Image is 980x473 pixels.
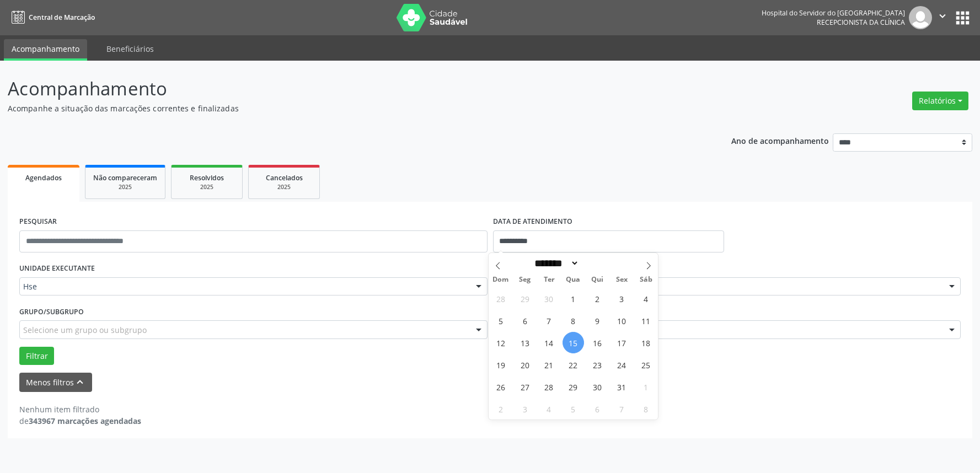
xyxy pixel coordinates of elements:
span: Outubro 26, 2025 [490,376,511,397]
span: Novembro 6, 2025 [587,398,608,420]
span: Qua [561,276,586,283]
span: Outubro 22, 2025 [563,354,584,375]
span: Setembro 30, 2025 [538,288,560,309]
span: Todos os profissionais [497,281,939,292]
span: Outubro 28, 2025 [538,376,560,397]
span: Sáb [634,276,658,283]
span: Novembro 1, 2025 [635,376,657,397]
button: apps [953,8,972,28]
span: Outubro 12, 2025 [490,332,511,353]
span: Outubro 3, 2025 [611,288,633,309]
span: Recepcionista da clínica [817,18,905,27]
span: Setembro 28, 2025 [490,288,511,309]
label: DATA DE ATENDIMENTO [493,213,572,230]
span: Central de Marcação [29,13,95,22]
label: UNIDADE EXECUTANTE [19,260,95,277]
span: Outubro 30, 2025 [587,376,608,397]
span: Outubro 19, 2025 [490,354,511,375]
input: Year [579,257,615,269]
span: Outubro 5, 2025 [490,310,511,331]
span: Outubro 24, 2025 [611,354,633,375]
span: Cancelados [266,173,303,182]
strong: 343967 marcações agendadas [29,416,141,426]
div: 2025 [256,183,312,191]
span: Ter [537,276,561,283]
span: Outubro 23, 2025 [587,354,608,375]
p: Acompanhamento [8,75,683,103]
span: Outubro 31, 2025 [611,376,633,397]
span: Resolvidos [190,173,224,182]
span: Novembro 8, 2025 [635,398,657,420]
span: Selecione um grupo ou subgrupo [23,324,147,336]
span: Outubro 8, 2025 [563,310,584,331]
span: Qui [585,276,609,283]
label: PESQUISAR [19,213,57,230]
span: Outubro 11, 2025 [635,310,657,331]
div: 2025 [93,183,157,191]
span: Outubro 9, 2025 [587,310,608,331]
span: Outubro 25, 2025 [635,354,657,375]
span: Outubro 17, 2025 [611,332,633,353]
span: Outubro 18, 2025 [635,332,657,353]
label: Grupo/Subgrupo [19,303,84,320]
button:  [932,6,953,29]
span: Novembro 2, 2025 [490,398,511,420]
span: Novembro 7, 2025 [611,398,633,420]
i:  [936,10,949,22]
button: Relatórios [912,92,968,110]
div: 2025 [179,183,234,191]
span: Agendados [25,173,62,182]
span: Outubro 6, 2025 [514,310,535,331]
i: keyboard_arrow_up [74,376,86,388]
div: Hospital do Servidor do [GEOGRAPHIC_DATA] [762,8,905,18]
div: de [19,415,141,427]
p: Acompanhe a situação das marcações correntes e finalizadas [8,103,683,114]
span: Seg [513,276,537,283]
span: Outubro 21, 2025 [538,354,560,375]
span: Outubro 16, 2025 [587,332,608,353]
span: Outubro 2, 2025 [587,288,608,309]
span: Dom [489,276,513,283]
span: #00054 - Urologia [497,324,939,335]
span: Outubro 10, 2025 [611,310,633,331]
span: Outubro 15, 2025 [563,332,584,353]
a: Beneficiários [99,39,162,58]
a: Acompanhamento [4,39,87,61]
div: Nenhum item filtrado [19,404,141,415]
p: Ano de acompanhamento [731,133,829,147]
span: Outubro 13, 2025 [514,332,535,353]
span: Sex [609,276,634,283]
span: Outubro 14, 2025 [538,332,560,353]
a: Central de Marcação [8,8,95,26]
span: Hse [23,281,465,292]
select: Month [531,257,580,269]
span: Novembro 3, 2025 [514,398,535,420]
span: Outubro 29, 2025 [563,376,584,397]
button: Menos filtroskeyboard_arrow_up [19,373,92,392]
span: Outubro 27, 2025 [514,376,535,397]
span: Novembro 4, 2025 [538,398,560,420]
span: Novembro 5, 2025 [563,398,584,420]
span: Outubro 4, 2025 [635,288,657,309]
span: Outubro 1, 2025 [563,288,584,309]
span: Outubro 20, 2025 [514,354,535,375]
span: Setembro 29, 2025 [514,288,535,309]
span: Outubro 7, 2025 [538,310,560,331]
button: Filtrar [19,347,54,365]
img: img [909,6,932,29]
span: Não compareceram [93,173,157,182]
